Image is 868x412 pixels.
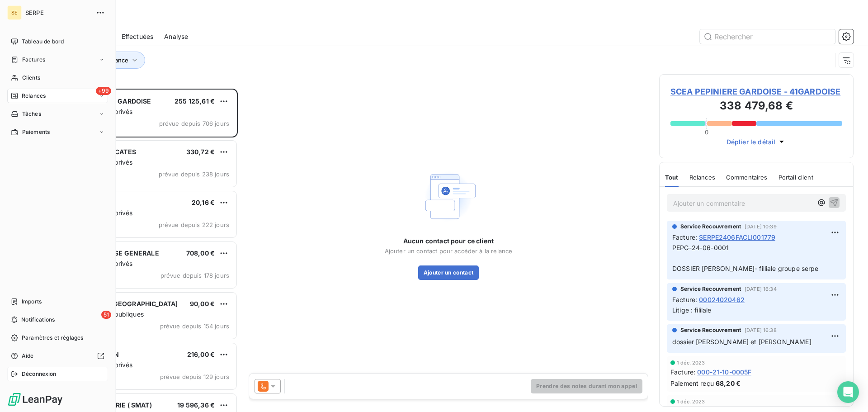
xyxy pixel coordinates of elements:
span: Relances [689,174,715,181]
span: Tableau de bord [22,38,64,46]
span: Effectuées [122,32,154,41]
button: Prendre des notes durant mon appel [531,379,642,393]
span: Litige : fililale [672,306,712,314]
span: prévue depuis 238 jours [159,170,229,178]
span: 19 596,36 € [177,401,215,409]
span: 1 déc. 2023 [677,399,705,404]
span: prévue depuis 154 jours [160,322,229,330]
span: [DATE] 16:34 [745,286,777,292]
span: Tâches [22,110,41,118]
span: Analyse [164,32,188,41]
span: PEPG-24-06-0001 DOSSIER [PERSON_NAME]- filliale groupe serpe [672,244,819,272]
span: Facture : [672,232,697,242]
input: Rechercher [700,29,835,44]
span: +99 [96,87,111,95]
span: 330,72 € [186,148,215,156]
span: prévue depuis 129 jours [160,373,229,380]
span: Paiements [22,128,50,136]
span: Paiement reçu [670,379,714,388]
span: 1 déc. 2023 [677,360,705,365]
span: Portail client [778,174,813,181]
span: prévue depuis 706 jours [159,120,229,127]
span: [DATE] 16:38 [745,327,777,333]
span: SERPE2406FACLI001779 [699,232,775,242]
span: 00024020462 [699,295,745,304]
span: 216,00 € [187,350,215,358]
a: Aide [7,349,108,363]
span: 255 125,61 € [175,97,215,105]
span: 90,00 € [190,300,215,308]
span: Service Recouvrement [680,223,741,231]
span: Commentaires [726,174,768,181]
span: 000-21-10-0005F [697,367,751,377]
span: 68,20 € [716,379,741,388]
span: Déplier le détail [726,137,776,147]
span: Facture : [672,295,697,304]
span: Déconnexion [22,370,57,378]
div: Open Intercom Messenger [837,381,859,403]
div: grid [43,89,238,412]
button: Déplier le détail [724,137,789,147]
span: SCEA PEPINIERE GARDOISE - 41GARDOISE [670,85,842,98]
span: prévue depuis 222 jours [159,221,229,228]
span: Service Recouvrement [680,285,741,293]
img: Empty state [420,167,477,226]
span: prévue depuis 178 jours [160,272,229,279]
span: [DATE] 10:39 [745,224,777,229]
div: SE [7,5,22,20]
span: dossier [PERSON_NAME] et [PERSON_NAME] [672,338,811,346]
span: 20,16 € [192,199,215,206]
span: Imports [22,298,42,306]
span: 708,00 € [186,249,215,257]
span: Facture : [670,367,695,377]
span: Factures [22,56,45,64]
button: Ajouter un contact [418,265,479,280]
span: Ajouter un contact pour accéder à la relance [385,247,513,255]
h3: 338 479,68 € [670,98,842,116]
span: Tout [665,174,679,181]
span: Paramètres et réglages [22,334,83,342]
span: COMMUNE DE [GEOGRAPHIC_DATA] [64,300,178,308]
span: SERPE [25,9,90,16]
span: Relances [22,92,46,100]
span: 0 [705,128,708,136]
span: 51 [101,311,111,319]
span: Aucun contact pour ce client [403,237,494,246]
span: Notifications [21,316,55,324]
span: Clients [22,74,40,82]
span: Service Recouvrement [680,326,741,334]
img: Logo LeanPay [7,392,63,407]
span: Aide [22,352,34,360]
